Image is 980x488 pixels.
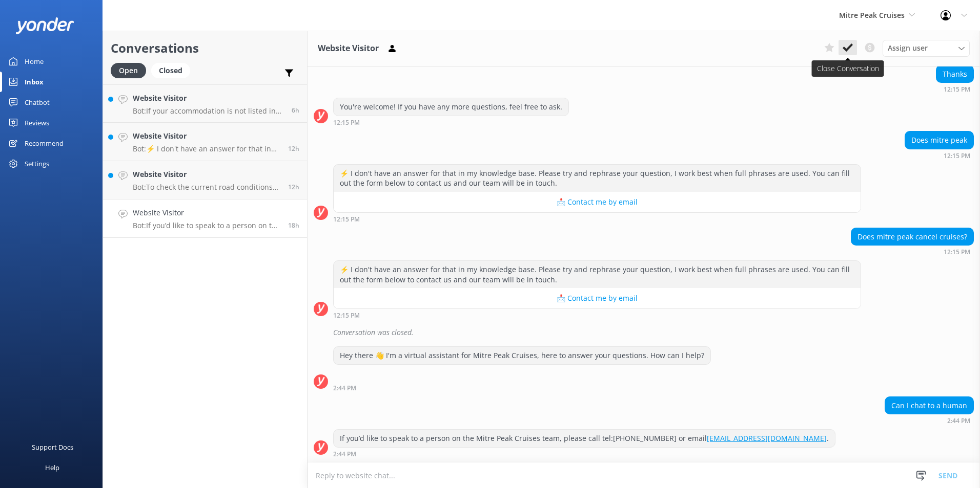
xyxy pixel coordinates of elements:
[103,84,307,123] a: Website VisitorBot:If your accommodation is not listed in the selection provided for the pick-up ...
[133,207,280,218] h4: Website Visitor
[333,119,569,126] div: Sep 17 2025 12:15pm (UTC +12:00) Pacific/Auckland
[333,450,835,457] div: Sep 17 2025 02:44pm (UTC +12:00) Pacific/Auckland
[288,221,299,230] span: Sep 17 2025 02:44pm (UTC +12:00) Pacific/Auckland
[45,457,59,478] div: Help
[944,249,970,255] strong: 12:15 PM
[883,40,970,56] div: Assign User
[133,221,280,230] p: Bot: If you’d like to speak to a person on the Mitre Peak Cruises team, please call tel:[PHONE_NU...
[333,385,356,391] strong: 2:44 PM
[25,92,50,113] div: Chatbot
[111,38,299,58] h2: Conversations
[851,248,974,255] div: Sep 17 2025 12:15pm (UTC +12:00) Pacific/Auckland
[885,417,974,424] div: Sep 17 2025 02:44pm (UTC +12:00) Pacific/Auckland
[133,93,284,104] h4: Website Visitor
[133,169,280,180] h4: Website Visitor
[151,64,195,76] a: Closed
[947,418,970,424] strong: 2:44 PM
[133,106,284,116] p: Bot: If your accommodation is not listed in the selection provided for the pick-up point, you can...
[318,42,379,55] h3: Website Visitor
[334,98,568,116] div: You're welcome! If you have any more questions, feel free to ask.
[133,130,280,142] h4: Website Visitor
[905,131,973,149] div: Does mitre peak
[334,261,861,288] div: ⚡ I don't have an answer for that in my knowledge base. Please try and rephrase your question, I ...
[839,10,905,20] span: Mitre Peak Cruises
[25,51,44,72] div: Home
[292,106,299,115] span: Sep 18 2025 02:06am (UTC +12:00) Pacific/Auckland
[333,451,356,457] strong: 2:44 PM
[944,153,970,159] strong: 12:15 PM
[334,288,861,308] button: 📩 Contact me by email
[885,397,973,414] div: Can I chat to a human
[25,113,49,133] div: Reviews
[25,153,49,174] div: Settings
[288,183,299,191] span: Sep 17 2025 08:01pm (UTC +12:00) Pacific/Auckland
[334,165,861,192] div: ⚡ I don't have an answer for that in my knowledge base. Please try and rephrase your question, I ...
[333,384,711,391] div: Sep 17 2025 02:44pm (UTC +12:00) Pacific/Auckland
[111,64,151,76] a: Open
[851,228,973,246] div: Does mitre peak cancel cruises?
[15,17,74,34] img: yonder-white-logo.png
[103,161,307,199] a: Website VisitorBot:To check the current road conditions for [GEOGRAPHIC_DATA], please visit [URL]...
[936,65,973,83] div: Thanks
[707,433,827,443] a: [EMAIL_ADDRESS][DOMAIN_NAME]
[103,123,307,161] a: Website VisitorBot:⚡ I don't have an answer for that in my knowledge base. Please try and rephras...
[334,347,710,364] div: Hey there 👋 I'm a virtual assistant for Mitre Peak Cruises, here to answer your questions. How ca...
[333,324,974,341] div: Conversation was closed.
[905,152,974,159] div: Sep 17 2025 12:15pm (UTC +12:00) Pacific/Auckland
[133,183,280,192] p: Bot: To check the current road conditions for [GEOGRAPHIC_DATA], please visit [URL][DOMAIN_NAME].
[288,144,299,153] span: Sep 17 2025 08:15pm (UTC +12:00) Pacific/Auckland
[151,63,190,78] div: Closed
[333,120,360,126] strong: 12:15 PM
[314,324,974,341] div: 2025-09-17T01:13:49.793
[333,216,360,223] strong: 12:15 PM
[333,312,861,319] div: Sep 17 2025 12:15pm (UTC +12:00) Pacific/Auckland
[32,437,73,457] div: Support Docs
[936,85,974,93] div: Sep 17 2025 12:15pm (UTC +12:00) Pacific/Auckland
[111,63,146,78] div: Open
[333,215,861,223] div: Sep 17 2025 12:15pm (UTC +12:00) Pacific/Auckland
[944,86,970,93] strong: 12:15 PM
[25,72,44,92] div: Inbox
[133,144,280,153] p: Bot: ⚡ I don't have an answer for that in my knowledge base. Please try and rephrase your questio...
[888,42,928,54] span: Assign user
[103,199,307,238] a: Website VisitorBot:If you’d like to speak to a person on the Mitre Peak Cruises team, please call...
[333,313,360,319] strong: 12:15 PM
[25,133,64,153] div: Recommend
[334,430,835,447] div: If you’d like to speak to a person on the Mitre Peak Cruises team, please call tel:[PHONE_NUMBER]...
[334,192,861,212] button: 📩 Contact me by email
